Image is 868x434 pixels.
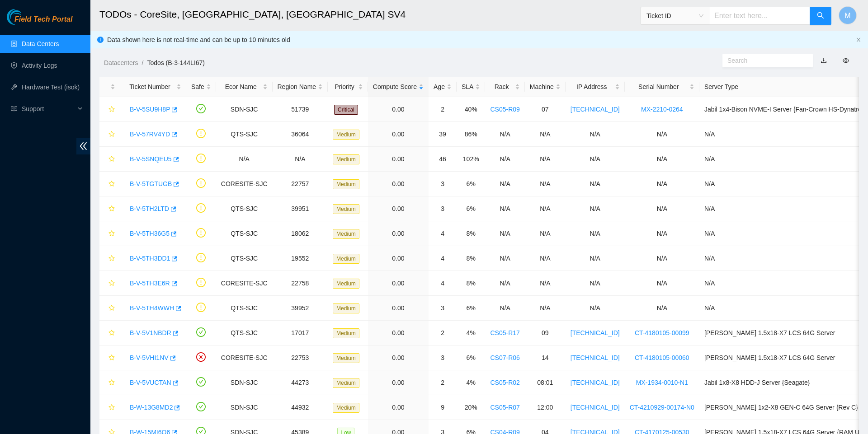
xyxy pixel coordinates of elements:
[429,321,457,345] td: 2
[273,172,328,196] td: 22757
[566,296,625,321] td: N/A
[104,177,115,191] button: star
[490,354,519,361] a: CS07-R06
[429,147,457,172] td: 46
[130,131,170,138] a: B-V-57RV4YD
[108,255,115,262] span: star
[333,229,359,239] span: Medium
[485,296,524,321] td: N/A
[635,354,689,361] a: CT-4180105-00060
[368,271,429,296] td: 0.00
[817,12,824,20] span: search
[273,97,328,122] td: 51739
[457,271,485,296] td: 8%
[368,246,429,271] td: 0.00
[646,9,703,23] span: Ticket ID
[108,181,115,188] span: star
[333,154,359,164] span: Medium
[142,59,143,66] span: /
[457,321,485,345] td: 4%
[566,246,625,271] td: N/A
[571,106,620,113] a: [TECHNICAL_ID]
[625,147,699,172] td: N/A
[273,321,328,345] td: 17017
[216,246,273,271] td: QTS-SJC
[130,230,170,237] a: B-V-5TH36G5
[22,62,57,69] a: Activity Logs
[429,172,457,196] td: 3
[104,201,115,216] button: star
[856,37,861,43] button: close
[525,97,566,122] td: 07
[216,370,273,395] td: SDN-SJC
[273,271,328,296] td: 22758
[485,246,524,271] td: N/A
[104,350,115,365] button: star
[333,130,359,140] span: Medium
[104,301,115,315] button: star
[641,106,683,113] a: MX-2210-0264
[839,6,857,24] button: M
[7,9,46,25] img: Akamai Technologies
[485,122,524,147] td: N/A
[333,353,359,363] span: Medium
[810,7,831,25] button: search
[525,370,566,395] td: 08:01
[108,131,115,138] span: star
[273,370,328,395] td: 44273
[368,321,429,345] td: 0.00
[457,296,485,321] td: 6%
[525,395,566,420] td: 12:00
[104,226,115,241] button: star
[76,138,90,154] span: double-left
[333,254,359,264] span: Medium
[108,330,115,337] span: star
[333,403,359,413] span: Medium
[368,196,429,221] td: 0.00
[104,375,115,390] button: star
[844,10,850,21] span: M
[457,196,485,221] td: 6%
[566,196,625,221] td: N/A
[368,221,429,246] td: 0.00
[273,345,328,370] td: 22753
[273,296,328,321] td: 39952
[635,329,689,336] a: CT-4180105-00099
[571,379,620,386] a: [TECHNICAL_ID]
[108,305,115,312] span: star
[625,221,699,246] td: N/A
[368,395,429,420] td: 0.00
[457,172,485,196] td: 6%
[130,205,169,212] a: B-V-5TH2LTD
[333,328,359,338] span: Medium
[429,221,457,246] td: 4
[196,129,206,138] span: exclamation-circle
[196,253,206,262] span: exclamation-circle
[108,379,115,387] span: star
[130,280,170,287] a: B-V-5TH3E6R
[368,97,429,122] td: 0.00
[566,221,625,246] td: N/A
[368,147,429,172] td: 0.00
[429,370,457,395] td: 2
[571,329,620,336] a: [TECHNICAL_ID]
[525,172,566,196] td: N/A
[273,122,328,147] td: 36064
[216,122,273,147] td: QTS-SJC
[457,345,485,370] td: 6%
[525,122,566,147] td: N/A
[130,379,171,386] a: B-V-5VUCTAN
[566,271,625,296] td: N/A
[216,271,273,296] td: CORESITE-SJC
[104,152,115,166] button: star
[490,379,519,386] a: CS05-R02
[216,395,273,420] td: SDN-SJC
[571,404,620,411] a: [TECHNICAL_ID]
[457,370,485,395] td: 4%
[196,178,206,188] span: exclamation-circle
[625,196,699,221] td: N/A
[368,172,429,196] td: 0.00
[429,271,457,296] td: 4
[130,255,170,262] a: B-V-5TH3DD1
